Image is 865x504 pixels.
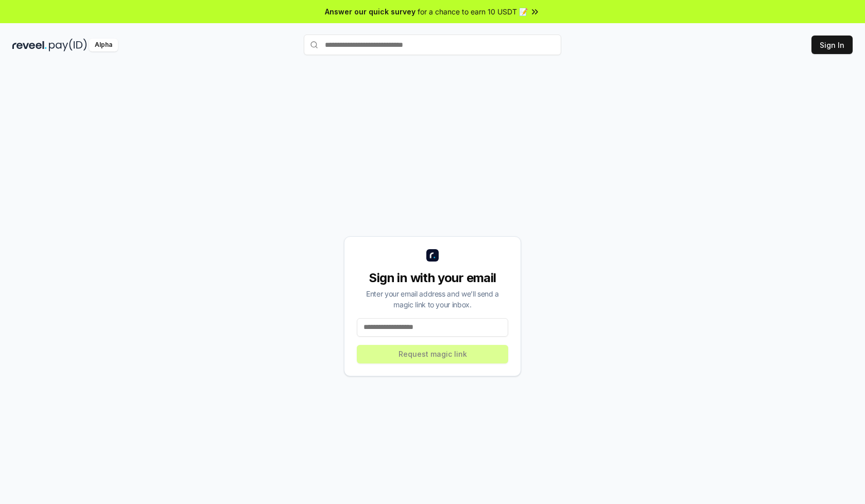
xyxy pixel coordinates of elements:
[426,249,439,262] img: logo_small
[325,6,416,17] span: Answer our quick survey
[811,36,853,54] button: Sign In
[418,6,528,17] span: for a chance to earn 10 USDT 📝
[89,39,118,51] div: Alpha
[357,270,508,286] div: Sign in with your email
[357,288,508,310] div: Enter your email address and we’ll send a magic link to your inbox.
[49,39,87,51] img: pay_id
[12,39,47,51] img: reveel_dark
